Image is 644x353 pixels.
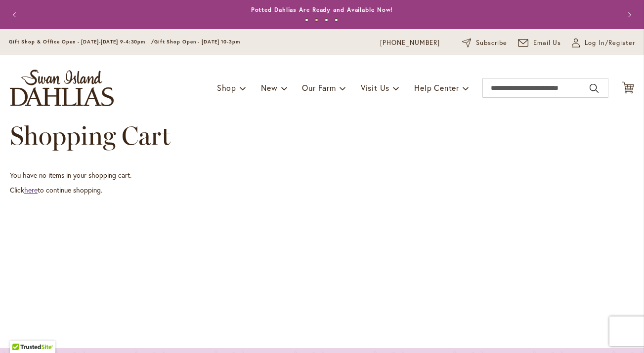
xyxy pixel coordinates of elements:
button: 4 of 4 [335,18,338,22]
button: 3 of 4 [325,18,328,22]
span: Shopping Cart [10,120,171,151]
iframe: Launch Accessibility Center [7,318,35,346]
a: Potted Dahlias Are Ready and Available Now! [251,6,393,13]
span: Help Center [414,82,459,93]
a: store logo [10,70,114,106]
span: Gift Shop & Office Open - [DATE]-[DATE] 9-4:30pm / [9,39,154,45]
span: Email Us [533,38,561,48]
p: You have no items in your shopping cart. [10,170,634,180]
a: Email Us [518,38,561,48]
button: 2 of 4 [315,18,318,22]
span: New [261,82,277,93]
a: [PHONE_NUMBER] [380,38,440,48]
span: Log In/Register [585,38,635,48]
a: here [24,185,38,195]
button: Previous [6,5,26,25]
span: Visit Us [361,82,389,93]
button: 1 of 4 [305,18,308,22]
button: Next [619,5,639,25]
span: Our Farm [302,82,336,93]
span: Subscribe [476,38,507,48]
p: Click to continue shopping. [10,185,634,195]
span: Gift Shop Open - [DATE] 10-3pm [154,39,240,45]
a: Log In/Register [572,38,635,48]
a: Subscribe [462,38,507,48]
span: Shop [217,82,236,93]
